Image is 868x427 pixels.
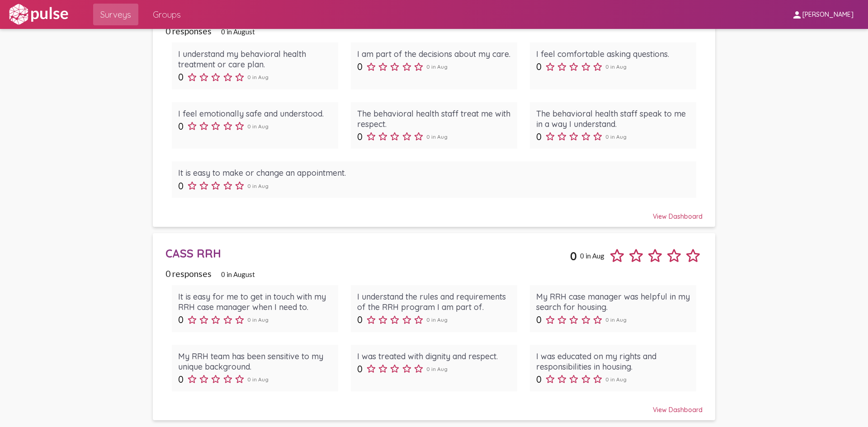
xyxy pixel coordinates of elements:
[7,3,70,26] img: white-logo.svg
[426,316,448,323] span: 0 in Aug
[357,61,363,72] span: 0
[165,204,703,221] div: View Dashboard
[221,270,255,278] span: 0 in August
[536,131,542,142] span: 0
[178,49,332,70] div: I understand my behavioral health treatment or care plan.
[165,268,212,279] span: 0 responses
[247,376,269,383] span: 0 in Aug
[536,61,542,72] span: 0
[792,9,802,20] mat-icon: person
[605,376,627,383] span: 0 in Aug
[247,74,269,80] span: 0 in Aug
[536,49,690,59] div: I feel comfortable asking questions.
[178,121,184,132] span: 0
[357,49,511,59] div: I am part of the decisions about my care.
[178,168,690,178] div: It is easy to make or change an appointment.
[536,108,690,129] div: The behavioral health staff speak to me in a way I understand.
[178,374,184,385] span: 0
[165,246,570,260] div: CASS RRH
[153,6,181,23] span: Groups
[357,108,511,129] div: The behavioral health staff treat me with respect.
[426,133,448,140] span: 0 in Aug
[426,366,448,372] span: 0 in Aug
[426,63,448,70] span: 0 in Aug
[357,131,363,142] span: 0
[146,4,188,25] a: Groups
[580,252,604,260] span: 0 in Aug
[153,233,715,420] a: CASS RRH00 in Aug0 responses0 in AugustIt is easy for me to get in touch with my RRH case manager...
[536,314,542,325] span: 0
[536,351,690,372] div: I was educated on my rights and responsibilities in housing.
[178,291,332,312] div: It is easy for me to get in touch with my RRH case manager when I need to.
[357,314,363,325] span: 0
[605,316,627,323] span: 0 in Aug
[221,28,255,36] span: 0 in August
[178,108,332,119] div: I feel emotionally safe and understood.
[178,351,332,372] div: My RRH team has been sensitive to my unique background.
[605,63,627,70] span: 0 in Aug
[357,291,511,312] div: I understand the rules and requirements of the RRH program I am part of.
[165,398,703,414] div: View Dashboard
[605,133,627,140] span: 0 in Aug
[165,26,212,36] span: 0 responses
[178,71,184,83] span: 0
[93,4,138,25] a: Surveys
[178,314,184,325] span: 0
[178,180,184,192] span: 0
[247,123,269,130] span: 0 in Aug
[100,6,131,23] span: Surveys
[357,363,363,375] span: 0
[357,351,511,361] div: I was treated with dignity and respect.
[802,11,854,19] span: [PERSON_NAME]
[536,291,690,312] div: My RRH case manager was helpful in my search for housing.
[784,6,861,23] button: [PERSON_NAME]
[536,374,542,385] span: 0
[247,316,269,323] span: 0 in Aug
[570,249,577,263] span: 0
[247,183,269,189] span: 0 in Aug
